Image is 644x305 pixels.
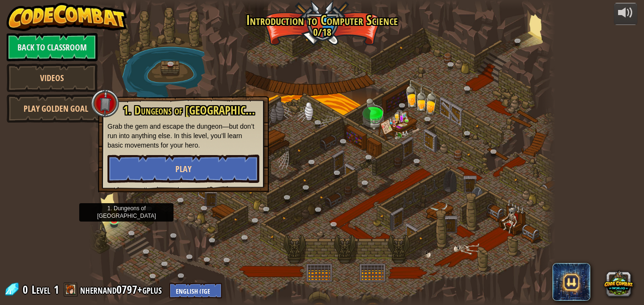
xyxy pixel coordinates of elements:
[107,122,259,150] p: Grab the gem and escape the dungeon—but don’t run into anything else. In this level, you’ll learn...
[175,163,191,175] span: Play
[54,282,59,297] span: 1
[614,3,637,25] button: Adjust volume
[7,94,106,123] a: Play Golden Goal
[32,282,50,297] span: Level
[7,33,98,61] a: Back to Classroom
[123,102,276,118] span: 1. Dungeons of [GEOGRAPHIC_DATA]
[80,282,165,297] a: nhernand0797+gplus
[107,155,259,183] button: Play
[7,64,98,92] a: Videos
[23,282,31,297] span: 0
[109,203,120,222] img: level-banner-started.png
[7,3,127,31] img: CodeCombat - Learn how to code by playing a game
